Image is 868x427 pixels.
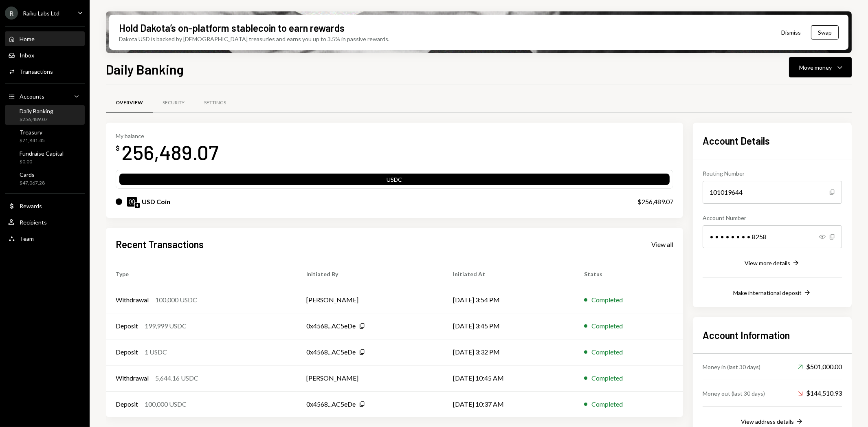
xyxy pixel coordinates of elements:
[127,197,137,207] img: USDC
[591,347,623,357] div: Completed
[20,219,47,226] div: Recipients
[591,321,623,331] div: Completed
[153,92,194,113] a: Security
[116,144,120,152] div: $
[20,68,53,75] div: Transactions
[637,197,673,207] div: $256,489.07
[116,347,138,357] div: Deposit
[20,52,34,59] div: Inbox
[116,238,204,251] h2: Recent Transactions
[591,373,623,383] div: Completed
[745,260,790,266] div: View more details
[789,57,852,77] button: Move money
[591,399,623,409] div: Completed
[5,31,85,46] a: Home
[116,321,138,331] div: Deposit
[194,92,236,113] a: Settings
[443,391,575,417] td: [DATE] 10:37 AM
[651,240,673,249] div: View all
[155,373,198,383] div: 5,644.16 USDC
[703,328,842,342] h2: Account Information
[142,197,170,207] div: USD Coin
[119,35,389,43] div: Dakota USD is backed by [DEMOGRAPHIC_DATA] treasuries and earns you up to 3.5% in passive rewards.
[116,399,138,409] div: Deposit
[703,363,760,371] div: Money in (last 30 days)
[443,313,575,339] td: [DATE] 3:45 PM
[591,295,623,305] div: Completed
[119,21,345,35] div: Hold Dakota’s on-platform stablecoin to earn rewards
[20,235,34,242] div: Team
[116,295,149,305] div: Withdrawal
[116,132,218,139] div: My balance
[306,321,356,331] div: 0x4568...AC5eDe
[306,399,356,409] div: 0x4568...AC5eDe
[135,203,140,208] img: ethereum-mainnet
[306,347,356,357] div: 0x4568...AC5eDe
[771,23,811,42] button: Dismiss
[5,126,85,146] a: Treasury$71,841.45
[297,261,443,287] th: Initiated By
[20,171,45,178] div: Cards
[703,169,842,178] div: Routing Number
[5,231,85,246] a: Team
[145,399,187,409] div: 100,000 USDC
[5,105,85,125] a: Daily Banking$256,489.07
[145,321,187,331] div: 199,999 USDC
[20,93,44,100] div: Accounts
[703,213,842,222] div: Account Number
[5,48,85,62] a: Inbox
[741,418,794,425] div: View address details
[5,215,85,229] a: Recipients
[5,64,85,79] a: Transactions
[703,225,842,248] div: • • • • • • • • 8258
[798,388,842,398] div: $144,510.93
[20,202,42,209] div: Rewards
[297,287,443,313] td: [PERSON_NAME]
[121,139,218,165] div: 256,489.07
[733,289,802,296] div: Make international deposit
[798,362,842,372] div: $501,000.00
[703,181,842,204] div: 101019644
[651,240,673,249] a: View all
[20,35,35,42] div: Home
[20,150,64,157] div: Fundraise Capital
[745,259,800,268] button: View more details
[5,7,18,20] div: R
[733,288,811,297] button: Make international deposit
[106,261,297,287] th: Type
[20,137,45,144] div: $71,841.45
[20,158,64,165] div: $0.00
[23,10,59,17] div: Raiku Labs Ltd
[574,261,683,287] th: Status
[5,169,85,188] a: Cards$47,067.28
[155,295,197,305] div: 100,000 USDC
[119,175,670,187] div: USDC
[811,25,839,40] button: Swap
[20,108,53,114] div: Daily Banking
[116,99,143,106] div: Overview
[106,92,153,113] a: Overview
[163,99,185,106] div: Security
[703,134,842,147] h2: Account Details
[204,99,226,106] div: Settings
[443,261,575,287] th: Initiated At
[145,347,167,357] div: 1 USDC
[297,365,443,391] td: [PERSON_NAME]
[799,63,832,72] div: Move money
[116,373,149,383] div: Withdrawal
[703,389,765,398] div: Money out (last 30 days)
[20,116,53,123] div: $256,489.07
[443,365,575,391] td: [DATE] 10:45 AM
[443,339,575,365] td: [DATE] 3:32 PM
[5,89,85,103] a: Accounts
[106,61,184,77] h1: Daily Banking
[443,287,575,313] td: [DATE] 3:54 PM
[20,129,45,136] div: Treasury
[5,198,85,213] a: Rewards
[741,417,804,426] button: View address details
[20,180,45,187] div: $47,067.28
[5,147,85,167] a: Fundraise Capital$0.00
